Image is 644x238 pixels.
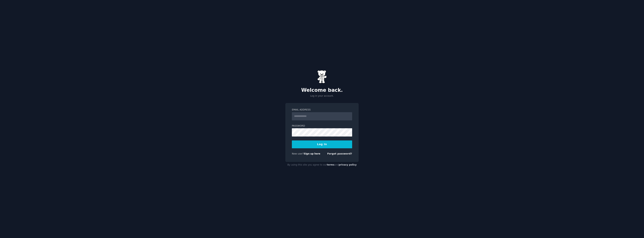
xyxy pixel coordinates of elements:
h2: Welcome back. [285,87,359,93]
a: privacy policy [339,163,357,166]
a: Sign up here [304,152,320,155]
label: Email Address [292,108,352,112]
div: By using this site you agree to our and [285,162,359,168]
a: Forgot password? [327,152,352,155]
img: Gummy Bear [317,70,327,83]
span: New user? [292,152,304,155]
label: Password [292,124,352,128]
button: Log In [292,140,352,148]
a: terms [327,163,334,166]
p: Log in your account. [285,94,359,98]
